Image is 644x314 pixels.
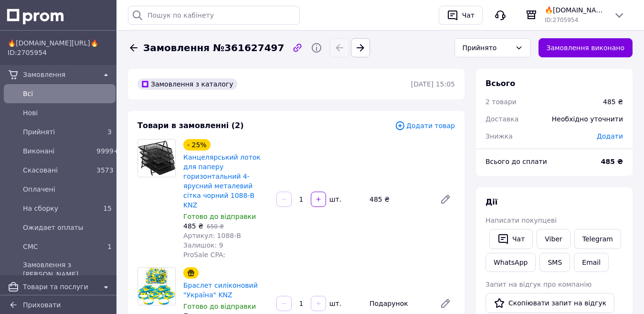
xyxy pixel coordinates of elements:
[183,232,241,239] span: Артикул: 1088-B
[137,121,244,130] span: Товари в замовленні (2)
[486,158,547,165] span: Всього до сплати
[23,165,93,175] span: Скасовані
[574,229,621,249] a: Telegram
[486,197,497,206] span: Дії
[574,253,609,272] button: Email
[138,268,175,305] img: Браслет силіконовий "Україна" KNZ
[8,49,47,56] span: ID: 2705954
[486,115,518,123] span: Доставка
[183,241,223,249] span: Залишок: 9
[138,140,175,177] img: Канцелярський лоток для паперу горизонтальний 4-ярусний металевий сітка чорний 1088-B KNZ
[23,260,112,279] span: Замовлення з [PERSON_NAME]
[546,108,629,130] div: Необхідно уточнити
[183,303,256,310] span: Готово до відправки
[327,195,342,204] div: шт.
[23,242,93,251] span: СМС
[460,8,476,22] div: Чат
[537,229,570,249] a: Viber
[183,213,256,220] span: Готово до відправки
[107,243,112,250] span: 1
[8,38,112,48] span: 🔥[DOMAIN_NAME][URL]🔥
[486,98,517,106] span: 2 товари
[486,79,515,88] span: Всього
[128,6,300,25] input: Пошук по кабінету
[538,38,633,57] button: Замовлення виконано
[486,253,536,272] a: WhatsApp
[545,17,578,23] span: ID: 2705954
[411,80,455,88] time: [DATE] 15:05
[143,41,284,55] span: Замовлення №361627497
[103,205,112,212] span: 15
[23,223,112,232] span: Ожидает оплаты
[439,6,483,25] button: Чат
[603,97,623,107] div: 485 ₴
[395,120,455,131] span: Додати товар
[486,217,557,224] span: Написати покупцеві
[489,229,533,249] button: Чат
[23,127,93,137] span: Прийняті
[23,108,112,118] span: Нові
[207,223,224,230] span: 650 ₴
[183,139,211,151] div: - 25%
[96,147,119,155] span: 9999+
[366,297,432,310] div: Подарунок
[107,128,112,136] span: 3
[597,132,623,140] span: Додати
[545,5,606,15] span: 🔥[DOMAIN_NAME][URL]🔥
[366,193,432,206] div: 485 ₴
[23,184,112,194] span: Оплачені
[486,293,614,313] button: Скопіювати запит на відгук
[539,253,570,272] button: SMS
[463,43,511,53] div: Прийнято
[486,281,591,288] span: Запит на відгук про компанію
[23,146,93,156] span: Виконані
[183,153,261,209] a: Канцелярський лоток для паперу горизонтальний 4-ярусний металевий сітка чорний 1088-B KNZ
[137,78,237,90] div: Замовлення з каталогу
[327,299,342,308] div: шт.
[183,251,225,259] span: ProSale CPA:
[23,89,112,98] span: Всi
[96,166,114,174] span: 3573
[183,282,258,299] a: Браслет силіконовий "Україна" KNZ
[23,204,93,213] span: На сборку
[23,70,96,79] span: Замовлення
[436,190,455,209] a: Редагувати
[23,282,96,292] span: Товари та послуги
[601,158,623,165] b: 485 ₴
[183,222,203,230] span: 485 ₴
[23,301,61,309] span: Приховати
[486,132,513,140] span: Знижка
[436,294,455,313] a: Редагувати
